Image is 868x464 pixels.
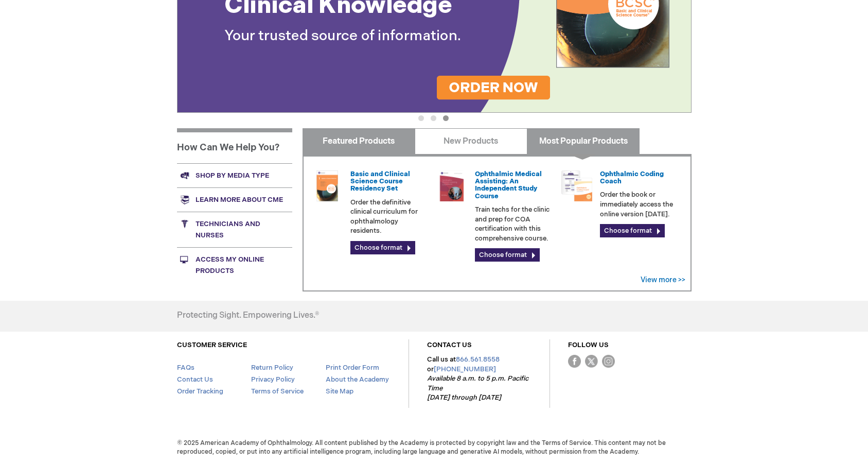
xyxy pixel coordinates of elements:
a: Shop by media type [177,163,292,187]
button: 1 of 3 [418,115,424,121]
a: Choose format [475,248,540,262]
a: Basic and Clinical Science Course Residency Set [350,170,410,193]
a: Print Order Form [326,364,379,372]
img: Facebook [568,355,581,368]
a: Access My Online Products [177,247,292,283]
a: Technicians and nurses [177,212,292,247]
a: New Products [415,128,527,154]
a: Ophthalmic Medical Assisting: An Independent Study Course [475,170,542,200]
a: View more >> [641,276,685,284]
a: CUSTOMER SERVICE [177,341,247,349]
a: Learn more about CME [177,187,292,212]
img: 02850963u_47.png [312,170,343,201]
h1: How Can We Help You? [177,128,292,163]
a: Choose format [350,241,415,254]
a: Site Map [326,387,353,396]
a: Order Tracking [177,387,223,396]
img: 0219007u_51.png [436,170,467,201]
a: CONTACT US [427,341,472,349]
p: Train techs for the clinic and prep for COA certification with this comprehensive course. [475,205,553,243]
a: FAQs [177,364,194,372]
a: About the Academy [326,375,389,384]
p: Order the definitive clinical curriculum for ophthalmology residents. [350,198,429,236]
img: Twitter [585,355,598,368]
a: [PHONE_NUMBER] [434,365,496,373]
a: Privacy Policy [251,375,295,384]
h4: Protecting Sight. Empowering Lives.® [177,311,319,320]
a: 866.561.8558 [456,355,500,364]
a: Contact Us [177,375,213,384]
button: 3 of 3 [443,115,449,121]
img: codngu_60.png [561,170,592,201]
a: Terms of Service [251,387,304,396]
em: Available 8 a.m. to 5 p.m. Pacific Time [DATE] through [DATE] [427,374,528,402]
a: Ophthalmic Coding Coach [600,170,664,185]
img: instagram [602,355,615,368]
a: Return Policy [251,364,293,372]
button: 2 of 3 [431,115,436,121]
p: Order the book or immediately access the online version [DATE]. [600,190,678,219]
a: FOLLOW US [568,341,609,349]
p: Call us at or [427,355,532,403]
a: Most Popular Products [527,128,640,154]
a: Choose format [600,224,665,237]
span: © 2025 American Academy of Ophthalmology. All content published by the Academy is protected by co... [169,439,699,456]
a: Featured Products [303,128,415,154]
